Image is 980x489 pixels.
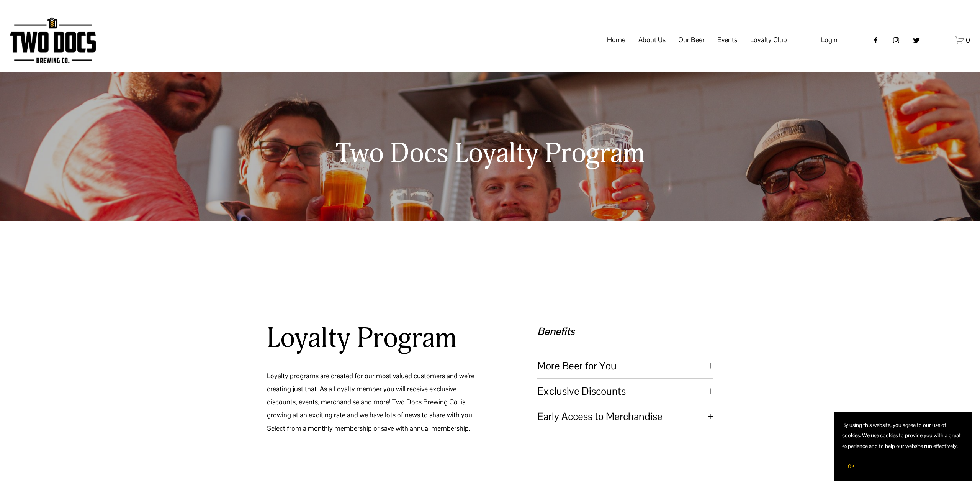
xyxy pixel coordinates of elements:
[892,36,900,44] a: instagram-unauth
[966,36,970,44] span: 0
[955,35,970,45] a: 0 items in cart
[537,379,713,404] button: Exclusive Discounts
[750,33,787,46] span: Loyalty Club
[537,353,713,378] button: More Beer for You
[842,420,965,451] p: By using this website, you agree to our use of cookies. We use cookies to provide you with a grea...
[267,322,488,356] h2: Loyalty Program
[842,459,861,474] button: OK
[821,35,838,44] span: Login
[750,33,787,48] a: folder dropdown
[10,17,96,63] img: Two Docs Brewing Co.
[848,463,855,469] span: OK
[821,33,838,46] a: Login
[678,33,705,48] a: folder dropdown
[267,369,488,435] p: Loyalty programs are created for our most valued customers and we’re creating just that. As a Loy...
[834,412,972,481] section: Cookie banner
[537,359,708,372] span: More Beer for You
[290,137,690,171] h2: Two Docs Loyalty Program
[537,384,708,398] span: Exclusive Discounts
[537,410,708,423] span: Early Access to Merchandise
[638,33,666,46] span: About Us
[537,404,713,429] button: Early Access to Merchandise
[717,33,737,48] a: folder dropdown
[872,36,880,44] a: Facebook
[913,36,920,44] a: twitter-unauth
[638,33,666,48] a: folder dropdown
[537,325,574,338] em: Benefits
[678,33,705,46] span: Our Beer
[717,33,737,46] span: Events
[607,33,625,48] a: Home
